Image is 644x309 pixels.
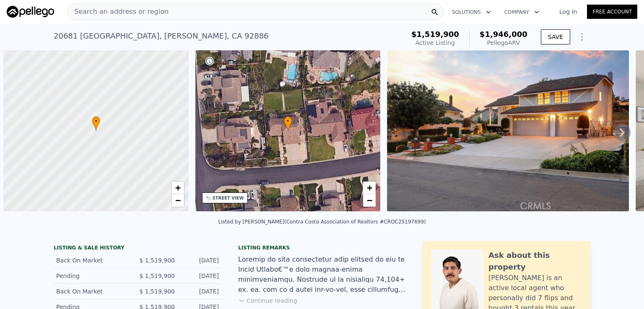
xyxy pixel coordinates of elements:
[213,195,244,201] div: STREET VIEW
[238,244,406,251] div: Listing remarks
[488,249,582,273] div: Ask about this property
[498,5,546,20] button: Company
[587,5,637,19] a: Free Account
[175,182,180,193] span: +
[367,182,372,193] span: +
[139,288,175,295] span: $ 1,519,900
[284,117,292,125] span: •
[56,287,131,296] div: Back On Market
[7,6,54,18] img: Pellego
[238,296,297,305] button: Continue reading
[363,194,376,207] a: Zoom out
[445,5,498,20] button: Solutions
[182,287,219,296] div: [DATE]
[139,257,175,264] span: $ 1,519,900
[480,30,527,39] span: $1,946,000
[387,50,629,211] img: Sale: 167653607 Parcel: 63257794
[54,244,221,253] div: LISTING & SALE HISTORY
[367,195,372,205] span: −
[56,256,131,265] div: Back On Market
[549,8,587,16] a: Log In
[182,272,219,280] div: [DATE]
[480,39,527,47] div: Pellego ARV
[574,29,590,45] button: Show Options
[238,254,406,295] div: Loremip do sita consectetur adip elitsed do eiu te Incid Utlabo€™e dolo magnaa-enima minimveniamq...
[54,30,269,42] div: 20681 [GEOGRAPHIC_DATA] , [PERSON_NAME] , CA 92886
[92,116,100,131] div: •
[415,39,455,46] span: Active Listing
[92,117,100,125] span: •
[139,273,175,279] span: $ 1,519,900
[171,182,184,194] a: Zoom in
[363,182,376,194] a: Zoom in
[56,272,131,280] div: Pending
[68,7,169,17] span: Search an address or region
[182,256,219,265] div: [DATE]
[218,219,426,225] div: Listed by [PERSON_NAME] (Contra Costa Association of Realtors #CROC25197699)
[541,29,570,44] button: SAVE
[175,195,180,205] span: −
[171,194,184,207] a: Zoom out
[284,116,292,131] div: •
[411,30,459,39] span: $1,519,900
